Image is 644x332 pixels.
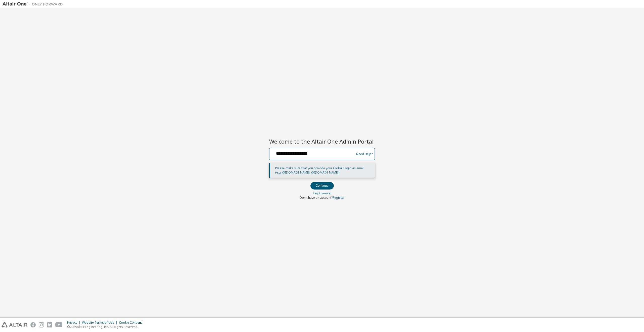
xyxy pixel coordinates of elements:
img: youtube.svg [55,322,63,327]
div: Privacy [67,321,82,325]
h2: Welcome to the Altair One Admin Portal [269,138,375,145]
p: © 2025 Altair Engineering, Inc. All Rights Reserved. [67,325,145,329]
a: Forgot password [313,192,332,195]
img: linkedin.svg [47,322,52,327]
img: Altair One [3,2,65,7]
a: Register [333,196,345,200]
div: Website Terms of Use [82,321,119,325]
img: facebook.svg [30,322,36,327]
img: altair_logo.svg [2,322,27,327]
img: instagram.svg [39,322,44,327]
button: Continue [310,182,334,190]
div: Cookie Consent [119,321,145,325]
p: Please make sure that you provide your Global Login as email (e.g. @[DOMAIN_NAME], @[DOMAIN_NAME]) [275,166,371,175]
span: Don't have an account? [300,196,333,200]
